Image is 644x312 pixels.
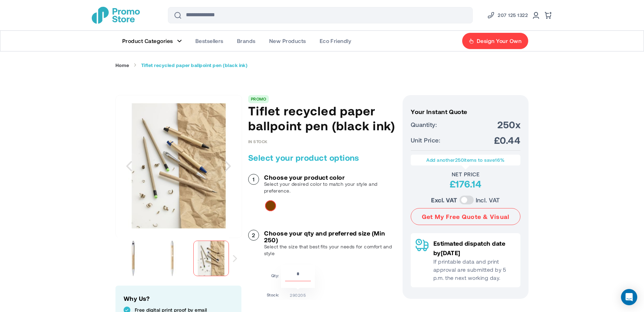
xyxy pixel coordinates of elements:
p: Estimated dispatch date by [433,239,516,258]
label: Excl. VAT [431,195,457,205]
span: Unit Price: [411,135,440,145]
strong: Tiflet recycled paper ballpoint pen (black ink) [141,62,248,68]
span: Product Categories [122,38,173,44]
div: Previous [115,95,143,237]
a: Phone [487,11,528,19]
h2: Why Us? [124,294,233,303]
span: 16% [495,157,505,163]
div: Tiflet recycled paper ballpoint pen (black ink) [154,237,193,280]
img: Tiflet recycled paper ballpoint pen (black ink) [154,241,190,276]
div: Net Price [411,171,520,178]
p: Add another items to save [414,157,517,163]
span: Design Your Own [477,38,521,44]
span: Quantity: [411,120,437,129]
span: 207 125 1322 [498,11,528,19]
span: New Products [269,38,306,44]
span: Eco Friendly [320,38,351,44]
div: £176.14 [411,178,520,190]
h3: Your Instant Quote [411,108,520,115]
p: Select your desired color to match your style and preference. [264,181,396,194]
div: Tiflet recycled paper ballpoint pen (black ink) [193,237,229,280]
a: store logo [92,7,140,24]
h1: Tiflet recycled paper ballpoint pen (black ink) [248,103,396,133]
span: In stock [248,139,267,144]
div: Next [214,95,241,237]
h3: Choose your product color [264,174,396,181]
label: Incl. VAT [476,195,500,205]
span: [DATE] [441,249,460,257]
img: Delivery [415,239,429,251]
span: 250x [497,118,520,131]
h2: Select your product options [248,152,396,163]
div: Next [229,237,241,280]
a: Home [115,62,129,68]
span: Bestsellers [195,38,223,44]
div: Open Intercom Messenger [621,289,637,305]
div: Tiflet recycled paper ballpoint pen (black ink) [115,237,154,280]
a: PROMO [251,96,266,101]
button: Get My Free Quote & Visual [411,208,520,225]
div: Brown [265,200,276,211]
img: Tiflet recycled paper ballpoint pen (black ink) [116,103,242,229]
div: Availability [248,139,267,144]
img: Tiflet recycled paper ballpoint pen (black ink) [193,241,229,276]
td: 290205 [281,290,315,298]
p: If printable data and print approval are submitted by 5 p.m. the next working day. [433,258,516,282]
span: 250 [455,157,464,163]
td: Stock: [267,290,279,298]
span: £0.44 [494,134,520,146]
h3: Choose your qty and preferred size (Min 250) [264,230,396,243]
td: Qty: [267,265,279,288]
p: Select the size that best fits your needs for comfort and style [264,243,396,257]
img: Promotional Merchandise [92,7,140,24]
span: Brands [237,38,256,44]
img: Tiflet recycled paper ballpoint pen (black ink) [115,241,151,276]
